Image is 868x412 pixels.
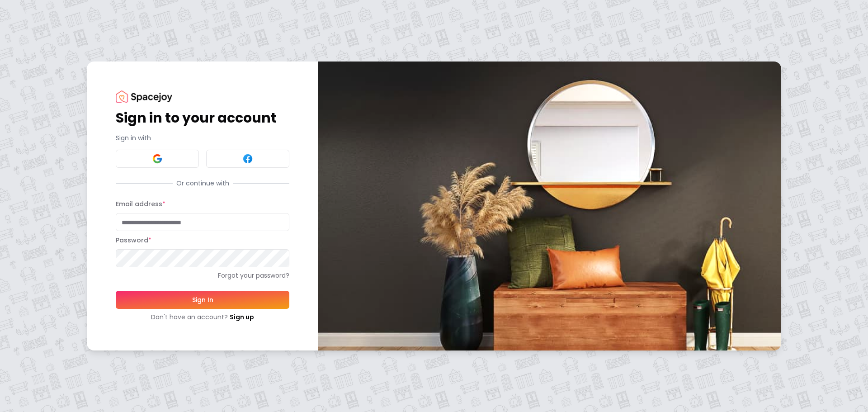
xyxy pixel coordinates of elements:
[116,291,289,309] button: Sign In
[116,133,289,142] p: Sign in with
[116,90,172,103] img: Spacejoy Logo
[318,62,781,350] img: banner
[242,153,253,164] img: Facebook signin
[116,271,289,280] a: Forgot your password?
[152,153,163,164] img: Google signin
[116,236,151,245] label: Password
[116,199,165,208] label: Email address
[230,313,254,322] a: Sign up
[116,313,289,322] div: Don't have an account?
[116,110,289,126] h1: Sign in to your account
[173,179,233,188] span: Or continue with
